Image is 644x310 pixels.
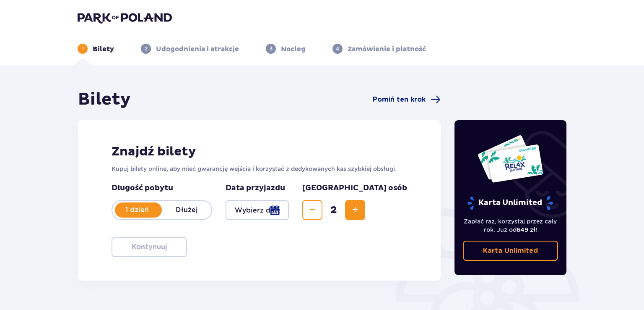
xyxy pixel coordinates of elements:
[463,241,558,261] a: Karta Unlimited
[483,246,538,255] p: Karta Unlimited
[373,95,426,104] span: Pomiń ten krok
[336,45,339,53] p: 4
[324,204,343,216] span: 2
[348,45,426,54] p: Zamówienie i płatność
[467,196,554,210] p: Karta Unlimited
[112,165,407,173] p: Kupuj bilety online, aby mieć gwarancję wejścia i korzystać z dedykowanych kas szybkiej obsługi.
[156,45,239,54] p: Udogodnienia i atrakcje
[226,183,285,193] p: Data przyjazdu
[463,217,558,234] p: Zapłać raz, korzystaj przez cały rok. Już od !
[345,200,365,220] button: Increase
[270,45,273,53] p: 3
[132,242,167,252] p: Kontynuuj
[281,45,306,54] p: Nocleg
[373,95,441,105] a: Pomiń ten krok
[112,205,162,215] p: 1 dzień
[82,45,84,53] p: 1
[78,89,131,110] h1: Bilety
[93,45,114,54] p: Bilety
[112,183,212,193] p: Długość pobytu
[112,237,187,257] button: Kontynuuj
[517,226,535,233] span: 649 zł
[145,45,148,53] p: 2
[302,200,322,220] button: Decrease
[302,183,407,193] p: [GEOGRAPHIC_DATA] osób
[162,205,211,215] p: Dłużej
[112,144,407,160] h2: Znajdź bilety
[78,12,172,24] img: Park of Poland logo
